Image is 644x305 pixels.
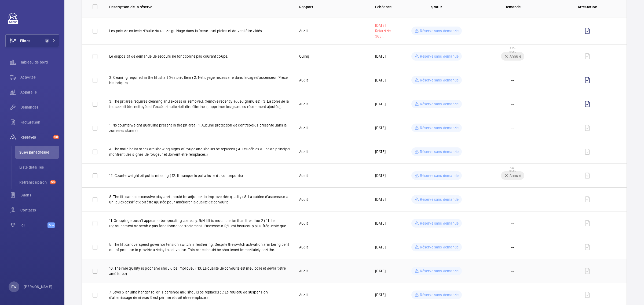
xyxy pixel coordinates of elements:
span: Appareils [20,90,59,95]
span: -- [511,221,514,226]
div: Retard de 363j. [375,28,399,39]
p: 7. Level 5 landing hanger roller is perished and should be replaced ( 7. Le rouleau de suspension... [109,289,291,300]
span: -- [511,125,514,131]
p: Réserve sans demande [420,101,459,107]
p: Réserve sans demande [420,149,459,154]
p: [DATE] [375,101,386,107]
span: -- [511,101,514,107]
span: -- [511,77,514,83]
p: [DATE] [375,292,386,297]
p: 2. Cleaning required in the lift shaft (Historic Item ( 2. Nettoyage nécessaire dans la cage d'as... [109,75,291,85]
span: Demandes [20,105,59,110]
p: [DATE] [375,173,386,178]
span: -- [511,149,514,154]
span: 58 [50,180,56,184]
span: Contacts [20,207,59,213]
p: Attestation [559,4,616,10]
span: Tableau de bord [20,59,59,65]
p: Réserve sans demande [420,77,459,83]
span: 2 [45,39,49,43]
p: Réserve sans demande [420,125,459,131]
p: Audit [299,221,308,226]
p: 4. The main hoist ropes are showing signs of rouge and should be replaced ( 4. Les câbles du pala... [109,146,291,157]
span: -- [511,292,514,297]
span: Réserves [20,135,51,140]
p: [DATE] [375,149,386,154]
p: [PERSON_NAME] [24,284,53,289]
p: [DATE] [375,244,386,250]
p: Annulé [510,54,521,59]
p: Audit [299,125,308,131]
p: Réserve sans demande [420,173,459,178]
p: Statut [402,4,471,10]
p: Audit [299,28,308,34]
p: Audit [299,268,308,274]
p: Réserve sans demande [420,292,459,297]
p: Audit [299,173,308,178]
span: Filtres [20,38,30,43]
p: [DATE] [375,268,386,274]
p: Réserve sans demande [420,197,459,202]
span: Liste détaillée [19,165,59,170]
p: Annulé [510,173,521,178]
p: 11. Grouping doesn’t appear to be operating correctly. R/H lift is much busier than the other 2 (... [109,218,291,229]
span: Suivi par adresse [19,150,59,155]
p: Description de la réserve [109,4,291,10]
p: Réserve sans demande [420,244,459,250]
span: Bilans [20,192,59,198]
p: Audit [299,244,308,250]
p: 3. The pit area requires cleaning and excess oil removed. (remove recently added granules) ( 3. L... [109,99,291,109]
p: Échéance [375,4,399,10]
span: -- [511,244,514,250]
p: Demande [478,4,547,10]
p: [DATE] [375,221,386,226]
p: Audit [299,77,308,83]
p: 12. Counterweight oil pot is missing ( 12. Il manque le pot à huile du contrepoids) [109,173,291,178]
p: Réserve sans demande [420,221,459,226]
p: [DATE] [375,197,386,202]
p: 10. The ride quality is poor and should be improved ( 10. La qualité de conduite est médiocre et ... [109,266,291,276]
p: Les pots de collecte d'huile du rail de guidage dans la fosse sont pleins et doivent être vidés. [109,28,291,34]
span: IoT [20,222,47,228]
p: [DATE] [375,77,386,83]
span: Retranscription [19,180,48,185]
p: Audit [299,292,308,297]
p: 5. The lift car overspeed governor tension switch is feathering. Despite the switch activation ar... [109,242,291,252]
p: [DATE] [375,54,386,59]
span: -- [511,268,514,274]
p: Audit [299,149,308,154]
p: [DATE] [375,125,386,131]
button: Filtres2 [5,34,59,47]
span: Beta [47,222,55,228]
p: Réserve sans demande [420,28,459,34]
p: 8. The lift car has excessive play and should be adjusted to improve ride quality ( 8. La cabine ... [109,194,291,205]
span: -- [511,28,514,34]
p: Audit [299,197,308,202]
span: Activités [20,75,59,80]
span: -- [511,197,514,202]
span: 58 [53,135,59,139]
p: Réserve sans demande [420,268,459,274]
p: Rapport [299,4,367,10]
span: R25-10980 [507,47,519,53]
p: Réserve sans demande [420,54,459,59]
p: 1. No counterweight guarding present in the pit area ( 1. Aucune protection de contrepoids présen... [109,122,291,133]
p: Quinq. [299,54,310,59]
p: Audit [299,101,308,107]
p: Le dispositif de demande de secours ne fonctionne pas courant coupé. [109,54,291,59]
span: Facturation [20,120,59,125]
p: [DATE] [375,23,399,28]
span: R25-10980 [507,166,519,172]
p: RW [11,284,16,289]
